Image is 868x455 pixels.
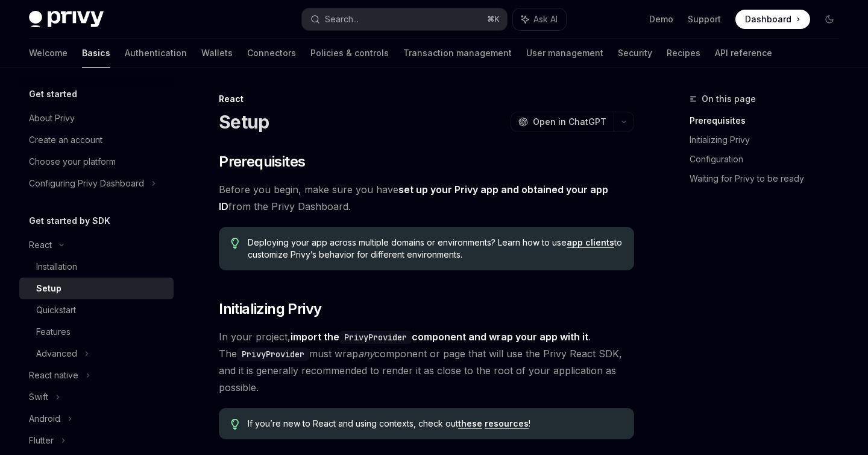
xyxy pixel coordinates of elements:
[291,331,588,343] strong: import the component and wrap your app with it
[29,39,68,68] a: Welcome
[29,176,144,191] div: Configuring Privy Dashboard
[36,281,61,296] div: Setup
[248,237,622,261] span: Deploying your app across multiple domains or environments? Learn how to use to customize Privy’s...
[690,169,849,188] a: Waiting for Privy to be ready
[237,348,309,361] code: PrivyProvider
[29,11,104,28] img: dark logo
[702,92,756,106] span: On this page
[19,129,174,151] a: Create an account
[219,328,634,396] span: In your project, . The must wrap component or page that will use the Privy React SDK, and it is g...
[458,418,482,429] a: these
[487,14,500,24] span: ⌘ K
[403,39,512,68] a: Transaction management
[19,151,174,173] a: Choose your platform
[688,13,721,25] a: Support
[820,10,839,29] button: Toggle dark mode
[325,12,359,27] div: Search...
[19,256,174,278] a: Installation
[219,183,608,213] a: set up your Privy app and obtained your app ID
[715,39,772,68] a: API reference
[690,150,849,169] a: Configuration
[29,154,116,169] div: Choose your platform
[36,259,77,274] div: Installation
[201,39,233,68] a: Wallets
[29,111,75,126] div: About Privy
[29,433,54,448] div: Flutter
[735,10,810,29] a: Dashboard
[29,87,77,101] h5: Get started
[29,238,52,252] div: React
[36,346,77,361] div: Advanced
[649,13,673,25] a: Demo
[19,321,174,343] a: Features
[219,299,321,319] span: Initializing Privy
[248,418,622,430] span: If you’re new to React and using contexts, check out !
[29,368,78,383] div: React native
[690,111,849,130] a: Prerequisites
[82,39,110,68] a: Basics
[667,39,700,68] a: Recipes
[526,39,603,68] a: User management
[567,237,614,248] a: app clients
[219,181,634,215] span: Before you begin, make sure you have from the Privy Dashboard.
[302,8,506,30] button: Search...⌘K
[36,325,71,339] div: Features
[745,13,791,25] span: Dashboard
[29,412,60,426] div: Android
[36,303,76,317] div: Quickstart
[339,331,412,344] code: PrivyProvider
[618,39,652,68] a: Security
[231,419,239,430] svg: Tip
[310,39,389,68] a: Policies & controls
[485,418,529,429] a: resources
[29,133,102,147] div: Create an account
[231,238,239,249] svg: Tip
[511,112,614,132] button: Open in ChatGPT
[125,39,187,68] a: Authentication
[533,116,606,128] span: Open in ChatGPT
[358,348,374,360] em: any
[29,214,110,228] h5: Get started by SDK
[19,299,174,321] a: Quickstart
[219,152,305,171] span: Prerequisites
[219,93,634,105] div: React
[690,130,849,150] a: Initializing Privy
[19,107,174,129] a: About Privy
[29,390,48,404] div: Swift
[247,39,296,68] a: Connectors
[219,111,269,133] h1: Setup
[513,8,566,30] button: Ask AI
[19,278,174,299] a: Setup
[533,13,558,25] span: Ask AI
